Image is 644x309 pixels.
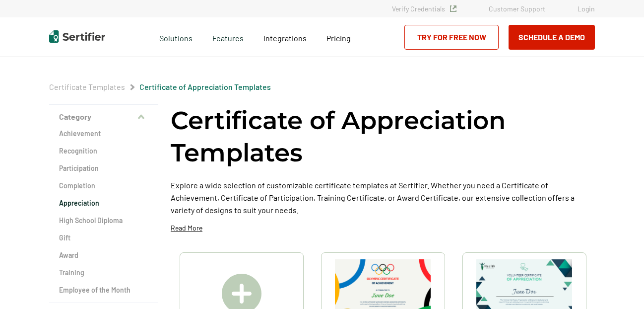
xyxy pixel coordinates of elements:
h1: Certificate of Appreciation Templates [171,104,595,169]
a: Gift [59,233,148,243]
div: Breadcrumb [49,82,271,92]
span: Pricing [326,33,351,43]
span: Integrations [263,33,307,43]
a: Completion [59,181,148,191]
img: Verified [450,5,456,12]
a: Pricing [326,31,351,43]
div: Category [49,129,158,303]
a: Integrations [263,31,307,43]
a: Try for Free Now [404,25,499,50]
a: Verify Credentials [392,4,456,13]
p: Explore a wide selection of customizable certificate templates at Sertifier. Whether you need a C... [171,179,595,216]
span: Certificate of Appreciation Templates [139,82,271,92]
a: Certificate of Appreciation Templates [139,82,271,91]
a: Certificate Templates [49,82,125,91]
button: Category [49,105,158,129]
a: Customer Support [489,4,545,13]
img: Sertifier | Digital Credentialing Platform [49,30,105,43]
a: Appreciation [59,198,148,208]
a: Award [59,250,148,260]
a: Training [59,268,148,278]
span: Certificate Templates [49,82,125,92]
a: Achievement [59,129,148,139]
span: Features [212,31,244,43]
p: Read More [171,223,202,233]
a: Recognition [59,146,148,156]
a: Employee of the Month [59,285,148,295]
a: High School Diploma [59,216,148,226]
a: Participation [59,163,148,173]
a: Login [578,4,595,13]
span: Solutions [159,31,193,43]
